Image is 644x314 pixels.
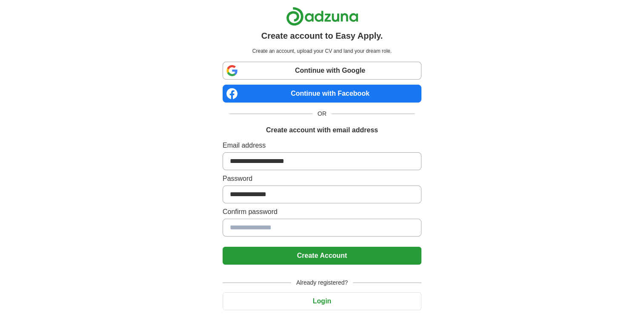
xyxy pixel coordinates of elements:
a: Continue with Google [223,62,421,80]
span: OR [312,109,332,118]
label: Email address [223,140,421,151]
label: Password [223,174,421,184]
p: Create an account, upload your CV and land your dream role. [224,47,420,55]
a: Login [223,297,421,305]
a: Continue with Facebook [223,85,421,103]
h1: Create account with email address [266,125,378,135]
button: Login [223,292,421,310]
h1: Create account to Easy Apply. [261,29,383,42]
img: Adzuna logo [286,7,358,26]
label: Confirm password [223,207,421,217]
span: Already registered? [291,278,353,287]
button: Create Account [223,247,421,265]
